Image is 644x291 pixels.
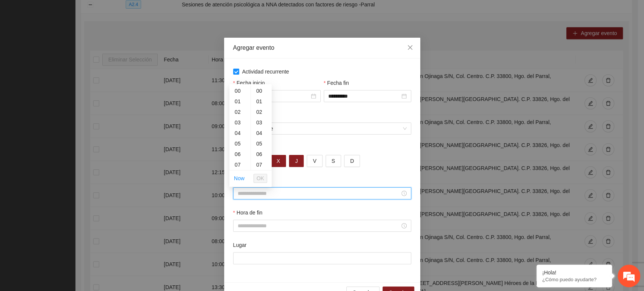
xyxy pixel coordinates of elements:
input: Hora de inicio [238,189,400,198]
span: Actividad recurrente [239,67,292,76]
button: J [289,155,304,167]
div: 07 [251,159,272,170]
a: Now [234,175,244,181]
div: Chatee con nosotros ahora [39,38,127,48]
textarea: Escriba su mensaje y pulse “Intro” [4,206,144,232]
div: 06 [251,149,272,159]
label: Fecha fin [324,79,349,87]
div: 01 [251,96,272,107]
div: 05 [229,138,251,149]
input: Hora de fin [238,222,400,230]
span: V [313,157,316,165]
div: 07 [229,159,251,170]
input: Fecha inicio [238,92,309,100]
button: X [271,155,286,167]
input: Fecha fin [328,92,400,100]
button: Close [400,38,420,58]
div: 02 [251,107,272,117]
div: 04 [251,128,272,138]
span: S [332,157,335,165]
input: Lugar [233,252,411,264]
p: ¿Cómo puedo ayudarte? [542,277,606,282]
label: Fecha inicio [233,79,265,87]
span: close [407,44,413,51]
div: ¡Hola! [542,270,606,276]
div: 00 [229,86,251,96]
button: V [307,155,322,167]
button: D [344,155,360,167]
label: Lugar [233,241,247,249]
span: D [350,157,354,165]
div: Minimizar ventana de chat en vivo [124,4,142,22]
div: 00 [251,86,272,96]
label: Hora de fin [233,208,263,217]
div: 03 [251,117,272,128]
div: 03 [229,117,251,128]
div: 06 [229,149,251,159]
div: 02 [229,107,251,117]
div: Agregar evento [233,44,411,52]
span: Semanalmente [238,123,407,134]
div: 04 [229,128,251,138]
span: X [277,157,280,165]
span: J [295,157,298,165]
div: 01 [229,96,251,107]
div: 05 [251,138,272,149]
span: Estamos en línea. [44,101,104,177]
button: OK [254,174,267,183]
button: S [326,155,341,167]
